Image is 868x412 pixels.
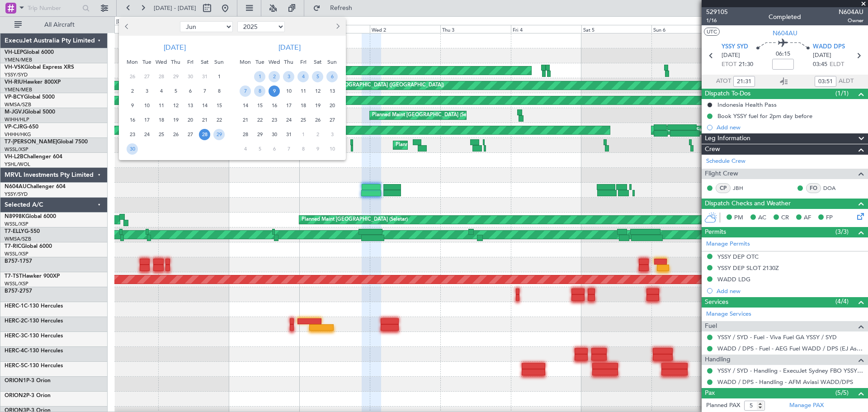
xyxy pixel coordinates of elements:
[296,113,311,127] div: 25-7-2025
[125,55,140,69] div: Mon
[125,142,140,156] div: 30-6-2025
[141,129,152,140] span: 24
[238,84,253,98] div: 7-7-2025
[140,84,154,98] div: 3-6-2025
[283,129,294,140] span: 31
[297,71,309,82] span: 4
[253,69,267,84] div: 1-7-2025
[240,143,251,155] span: 4
[212,98,226,113] div: 15-6-2025
[154,84,169,98] div: 4-6-2025
[169,84,183,98] div: 5-6-2025
[154,55,169,69] div: Wed
[169,127,183,142] div: 26-6-2025
[326,85,338,97] span: 13
[240,85,251,97] span: 7
[282,55,296,69] div: Thu
[282,142,296,156] div: 7-8-2025
[180,21,233,32] select: Select month
[156,114,167,126] span: 18
[325,98,340,113] div: 20-7-2025
[127,129,138,140] span: 23
[198,84,212,98] div: 7-6-2025
[254,143,265,155] span: 5
[199,129,210,140] span: 28
[267,127,282,142] div: 30-7-2025
[213,114,225,126] span: 22
[312,100,323,111] span: 19
[253,127,267,142] div: 29-7-2025
[267,98,282,113] div: 16-7-2025
[125,98,140,113] div: 9-6-2025
[183,113,198,127] div: 20-6-2025
[140,127,154,142] div: 24-6-2025
[184,129,196,140] span: 27
[332,19,342,34] button: Next month
[311,127,325,142] div: 2-8-2025
[198,55,212,69] div: Sat
[311,113,325,127] div: 26-7-2025
[213,100,225,111] span: 15
[213,85,225,97] span: 8
[127,114,138,126] span: 16
[253,84,267,98] div: 8-7-2025
[183,84,198,98] div: 6-6-2025
[269,114,280,126] span: 23
[125,69,140,84] div: 26-5-2025
[254,100,265,111] span: 15
[198,127,212,142] div: 28-6-2025
[240,100,251,111] span: 14
[140,113,154,127] div: 17-6-2025
[184,85,196,97] span: 6
[326,100,338,111] span: 20
[156,85,167,97] span: 4
[325,142,340,156] div: 10-8-2025
[127,71,138,82] span: 26
[154,127,169,142] div: 25-6-2025
[125,84,140,98] div: 2-6-2025
[326,143,338,155] span: 10
[282,69,296,84] div: 3-7-2025
[141,71,152,82] span: 27
[127,100,138,111] span: 9
[170,114,181,126] span: 19
[312,85,323,97] span: 12
[141,114,152,126] span: 17
[254,71,265,82] span: 1
[312,129,323,140] span: 2
[282,127,296,142] div: 31-7-2025
[156,71,167,82] span: 28
[296,69,311,84] div: 4-7-2025
[184,71,196,82] span: 30
[253,142,267,156] div: 5-8-2025
[170,71,181,82] span: 29
[154,69,169,84] div: 28-5-2025
[154,98,169,113] div: 11-6-2025
[325,127,340,142] div: 3-8-2025
[312,71,323,82] span: 5
[169,55,183,69] div: Thu
[253,55,267,69] div: Tue
[282,84,296,98] div: 10-7-2025
[312,114,323,126] span: 26
[140,55,154,69] div: Tue
[282,98,296,113] div: 17-7-2025
[240,129,251,140] span: 28
[282,113,296,127] div: 24-7-2025
[212,69,226,84] div: 1-6-2025
[154,113,169,127] div: 18-6-2025
[140,69,154,84] div: 27-5-2025
[297,114,309,126] span: 25
[169,98,183,113] div: 12-6-2025
[326,114,338,126] span: 27
[253,98,267,113] div: 15-7-2025
[198,69,212,84] div: 31-5-2025
[213,71,225,82] span: 1
[269,143,280,155] span: 6
[296,127,311,142] div: 1-8-2025
[238,142,253,156] div: 4-8-2025
[267,55,282,69] div: Wed
[183,55,198,69] div: Fri
[212,113,226,127] div: 22-6-2025
[156,129,167,140] span: 25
